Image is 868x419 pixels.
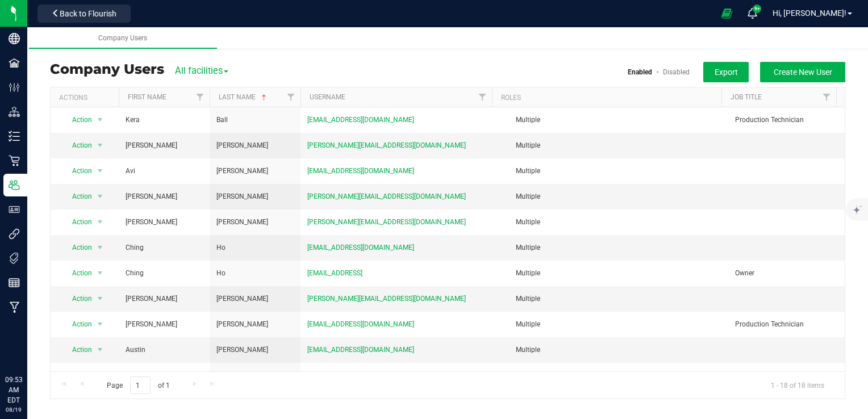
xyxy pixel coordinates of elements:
span: select [93,291,107,307]
span: [PERSON_NAME] [126,294,177,304]
button: Back to Flourish [37,5,131,23]
a: Enabled [628,68,652,76]
span: [PERSON_NAME][EMAIL_ADDRESS][DOMAIN_NAME] [307,191,466,202]
th: Roles [492,87,721,107]
span: Multiple [516,192,540,200]
span: Create New User [774,68,832,77]
inline-svg: Manufacturing [9,301,20,313]
h3: Company Users [50,62,164,77]
span: select [93,265,107,281]
span: Ching [126,268,144,279]
span: Multiple [516,320,540,328]
inline-svg: Configuration [9,82,20,93]
span: Austin [126,345,145,355]
span: [PERSON_NAME] [216,345,268,355]
span: Action [62,240,93,255]
span: 1 - 18 of 18 items [762,376,833,393]
inline-svg: Distribution [9,106,20,118]
span: Multiple [516,269,540,277]
span: Multiple [516,218,540,226]
inline-svg: Users [9,179,20,191]
span: Production Technician [735,319,804,330]
span: Action [62,163,93,179]
span: Multiple [516,141,540,149]
a: First Name [128,93,166,101]
p: 08/19 [5,405,22,414]
a: Filter [282,87,301,107]
span: [PERSON_NAME][EMAIL_ADDRESS][DOMAIN_NAME] [307,140,466,151]
inline-svg: Company [9,33,20,44]
span: Multiple [516,116,540,124]
span: Company Users [98,34,147,42]
span: [EMAIL_ADDRESS][DOMAIN_NAME] [307,115,414,125]
div: Actions [59,94,114,102]
inline-svg: Tags [9,253,20,264]
inline-svg: Retail [9,155,20,166]
inline-svg: Reports [9,277,20,288]
inline-svg: User Roles [9,204,20,215]
iframe: Resource center [11,328,45,362]
inline-svg: Integrations [9,228,20,240]
span: [PERSON_NAME][EMAIL_ADDRESS][DOMAIN_NAME] [307,294,466,304]
span: Action [62,291,93,307]
a: Disabled [663,68,690,76]
span: select [93,367,107,383]
span: Ho [216,268,226,279]
a: Filter [473,87,492,107]
span: Export [715,68,738,77]
span: METRC & Compliance Director [735,370,827,381]
span: [PERSON_NAME] [126,319,177,330]
span: [PERSON_NAME][EMAIL_ADDRESS][DOMAIN_NAME] [307,217,466,228]
span: select [93,342,107,358]
span: select [93,188,107,204]
span: [PERSON_NAME] [216,294,268,304]
span: [PERSON_NAME] [216,319,268,330]
span: select [93,112,107,128]
span: 9+ [754,7,759,11]
span: Action [62,214,93,230]
span: Ball [216,115,228,125]
span: Action [62,137,93,153]
span: Multiple [516,346,540,354]
button: Export [703,62,749,82]
inline-svg: Facilities [9,57,20,69]
span: [EMAIL_ADDRESS][DOMAIN_NAME] [307,242,414,253]
span: select [93,163,107,179]
span: select [93,240,107,255]
span: Ho [216,242,226,253]
span: Hi, [PERSON_NAME]! [773,9,846,18]
iframe: Resource center unread badge [34,326,47,340]
input: 1 [130,376,151,394]
span: [PERSON_NAME] [216,166,268,177]
span: select [93,316,107,332]
span: [EMAIL_ADDRESS][DOMAIN_NAME] [307,166,414,177]
span: Action [62,316,93,332]
span: Open Ecommerce Menu [714,2,740,24]
span: select [93,214,107,230]
span: Avi [126,166,135,177]
span: [PERSON_NAME] [126,217,177,228]
span: Action [62,188,93,204]
span: All facilities [175,65,228,76]
span: Action [62,265,93,281]
span: [PERSON_NAME] [126,140,177,151]
span: [PERSON_NAME] [126,191,177,202]
span: Owner [735,268,754,279]
span: Kera [126,115,140,125]
a: Filter [817,87,836,107]
span: Ching [126,242,144,253]
span: [PERSON_NAME][EMAIL_ADDRESS][DOMAIN_NAME] [307,370,466,381]
span: select [93,137,107,153]
span: Multiple [516,244,540,252]
span: [PERSON_NAME] [216,370,268,381]
span: Action [62,342,93,358]
inline-svg: Inventory [9,131,20,142]
span: Page of 1 [97,376,179,394]
span: [EMAIL_ADDRESS][DOMAIN_NAME] [307,319,414,330]
span: Production Technician [735,115,804,125]
span: Multiple [516,295,540,303]
span: [EMAIL_ADDRESS] [307,268,362,279]
span: [PERSON_NAME] [216,191,268,202]
span: [PERSON_NAME] [216,140,268,151]
a: Job Title [731,93,762,101]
